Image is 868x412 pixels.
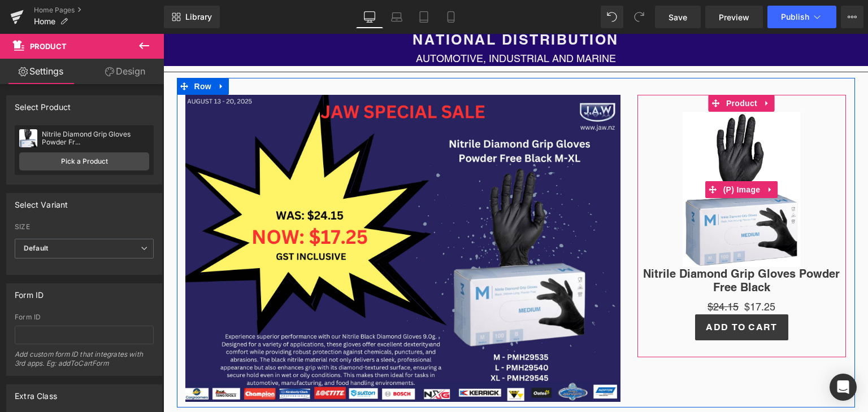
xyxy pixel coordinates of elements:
[830,374,857,401] div: Open Intercom Messenger
[15,313,154,321] div: Form ID
[19,129,37,147] img: pImage
[84,59,166,84] a: Design
[719,11,749,23] span: Preview
[15,350,154,375] div: Add custom form ID that integrates with 3rd apps. Eg: addToCartForm
[15,223,154,234] label: SIZE
[51,44,66,61] a: Expand / Collapse
[15,194,68,209] div: Select Variant
[542,288,614,299] span: Add To Cart
[42,130,149,146] div: Nitrile Diamond Grip Gloves Powder Fr...
[164,6,220,28] a: New Library
[581,265,612,280] span: $17.25
[185,12,212,22] span: Library
[544,267,575,279] span: $24.15
[437,6,465,28] a: Mobile
[781,12,809,21] span: Publish
[30,42,67,51] span: Product
[560,61,597,78] span: Product
[15,284,44,300] div: Form ID
[597,61,611,78] a: Expand / Collapse
[28,44,51,61] span: Row
[410,6,437,28] a: Tablet
[480,233,678,260] a: Nitrile Diamond Grip Gloves Powder Free Black
[253,19,453,30] span: AUTOMOTIVE, INDUSTRIAL AND MARINE
[356,6,383,28] a: Desktop
[24,244,48,252] b: Default
[628,6,650,28] button: Redo
[19,152,149,170] a: Pick a Product
[383,6,410,28] a: Laptop
[15,96,71,112] div: Select Product
[519,78,638,233] img: Nitrile Diamond Grip Gloves Powder Free Black
[15,385,57,401] div: Extra Class
[557,147,600,164] span: (P) Image
[601,6,623,28] button: Undo
[841,6,863,28] button: More
[532,280,624,306] button: Add To Cart
[600,147,614,164] a: Expand / Collapse
[705,6,763,28] a: Preview
[669,11,687,23] span: Save
[767,6,836,28] button: Publish
[34,17,55,26] span: Home
[34,6,164,15] a: Home Pages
